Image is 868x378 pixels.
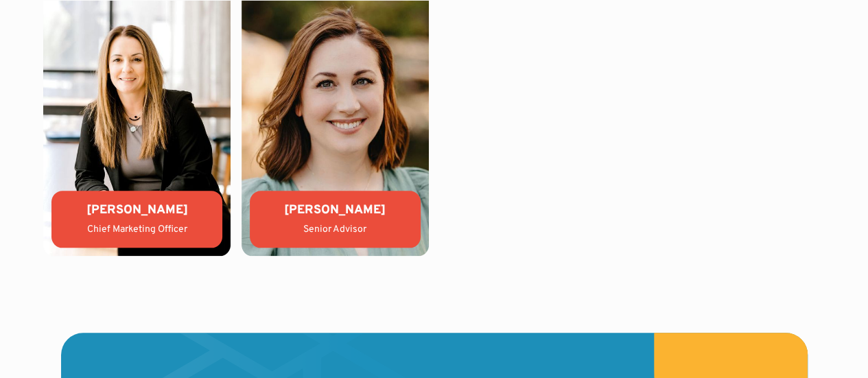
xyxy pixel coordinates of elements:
[261,202,410,219] div: [PERSON_NAME]
[261,223,410,237] div: Senior Advisor
[62,223,211,237] div: Chief Marketing Officer
[62,202,211,219] div: [PERSON_NAME]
